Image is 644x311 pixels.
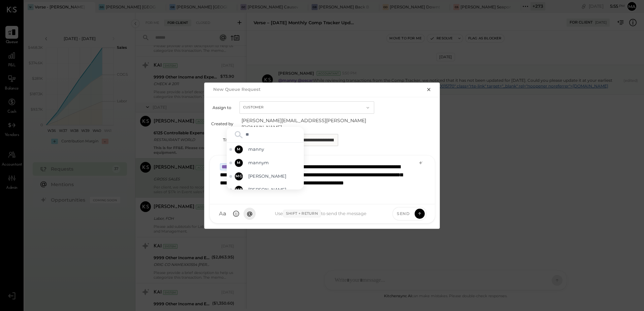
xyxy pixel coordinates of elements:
[223,210,226,217] span: a
[211,121,233,126] label: Created by
[237,160,241,166] span: M
[248,173,301,179] span: [PERSON_NAME]
[237,147,241,152] span: M
[213,87,261,92] h2: New Queue Request
[227,170,304,183] div: Select Margi Gandhi - Offline
[235,174,242,179] span: MG
[211,105,231,110] label: Assign to
[248,146,301,152] span: manny
[211,137,231,142] label: Title
[256,210,386,218] div: Use to send the message
[227,156,304,170] div: Select mannym - Offline
[397,211,410,216] span: Send
[227,143,304,156] div: Select manny - Offline
[244,208,256,220] button: @
[227,183,304,197] div: Select Margot Bloch - Offline
[283,210,321,218] span: Shift + Return
[248,160,301,166] span: mannym
[239,101,374,114] button: Customer
[248,186,301,193] span: [PERSON_NAME]
[247,210,253,217] span: @
[241,117,376,131] span: [PERSON_NAME][EMAIL_ADDRESS][PERSON_NAME][DOMAIN_NAME]
[217,208,229,220] button: Aa
[235,187,242,193] span: MB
